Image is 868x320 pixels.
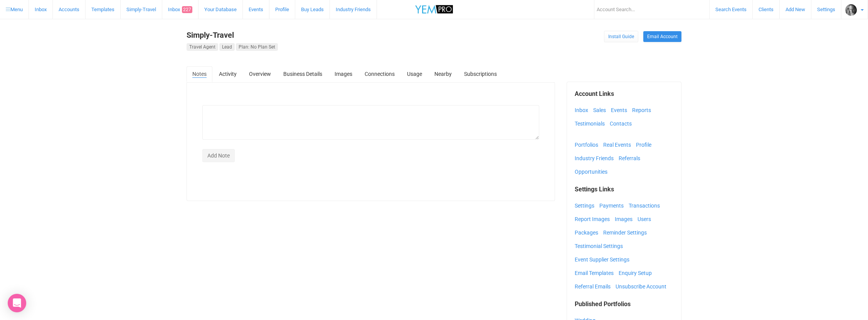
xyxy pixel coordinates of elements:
a: Events [611,104,631,116]
a: Packages [575,227,602,238]
div: Travel Agent [187,43,218,51]
legend: Settings Links [575,185,674,194]
a: Testimonial Settings [575,240,627,252]
a: Contacts [610,118,636,129]
a: Report Images [575,213,614,225]
a: Referral Emails [575,281,614,292]
div: Plan: No Plan Set [236,43,278,51]
a: Business Details [278,66,328,82]
a: Referrals [619,152,644,164]
span: 227 [182,6,192,13]
a: Settings [575,200,598,211]
img: open-uri20201103-4-gj8l2i [845,4,857,16]
a: Subscriptions [458,66,503,82]
legend: Published Portfolios [575,300,674,309]
div: Open Intercom Messenger [8,294,26,312]
a: Reminder Settings [603,227,651,238]
a: Inbox [575,104,592,116]
a: Unsubscribe Account [616,281,670,292]
a: Email Templates [575,267,617,279]
a: Portfolios [575,139,602,151]
a: Profile [636,139,655,151]
a: Usage [401,66,428,82]
legend: Account Links [575,90,674,99]
a: Images [615,213,636,225]
a: Payments [599,200,627,211]
a: Users [638,213,655,225]
input: Add Note [202,149,235,162]
a: Real Events [603,139,635,151]
a: Nearby [429,66,458,82]
a: Testimonials [575,118,609,129]
a: Images [329,66,358,82]
a: Notes [187,66,212,82]
span: Clients [759,7,774,12]
a: Install Guide [604,31,638,42]
a: Industry Friends [575,152,617,164]
span: Search Events [715,7,747,12]
span: Add New [786,7,805,12]
a: Enquiry Setup [619,267,656,279]
a: Reports [632,104,655,116]
div: Lead [219,43,235,51]
a: Transactions [629,200,664,211]
a: Opportunities [575,166,611,178]
a: Overview [243,66,277,82]
a: Sales [593,104,610,116]
a: Email Account [643,31,681,42]
a: Connections [359,66,400,82]
a: Event Supplier Settings [575,254,633,265]
a: Activity [213,66,242,82]
a: Simply-Travel [187,30,234,40]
